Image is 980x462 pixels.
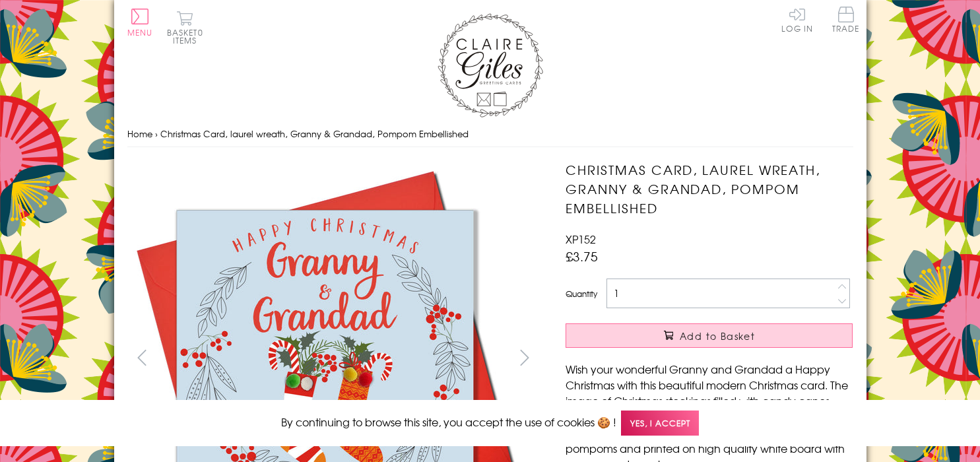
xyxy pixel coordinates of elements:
[127,9,153,36] button: Menu
[566,231,596,247] span: XP152
[566,288,597,300] label: Quantity
[621,411,699,436] span: Yes, I accept
[160,127,469,140] span: Christmas Card, laurel wreath, Granny & Grandad, Pompom Embellished
[566,247,598,265] span: £3.75
[173,26,203,46] span: 0 items
[127,343,157,372] button: prev
[832,7,860,35] a: Trade
[781,7,813,32] a: Log In
[566,160,853,217] h1: Christmas Card, laurel wreath, Granny & Grandad, Pompom Embellished
[509,343,539,372] button: next
[127,121,853,148] nav: breadcrumbs
[438,13,543,117] img: Claire Giles Greetings Cards
[566,323,853,348] button: Add to Basket
[832,7,860,32] span: Trade
[155,127,158,140] span: ›
[127,127,152,140] a: Home
[127,26,153,38] span: Menu
[680,329,755,343] span: Add to Basket
[167,11,203,44] button: Basket0 items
